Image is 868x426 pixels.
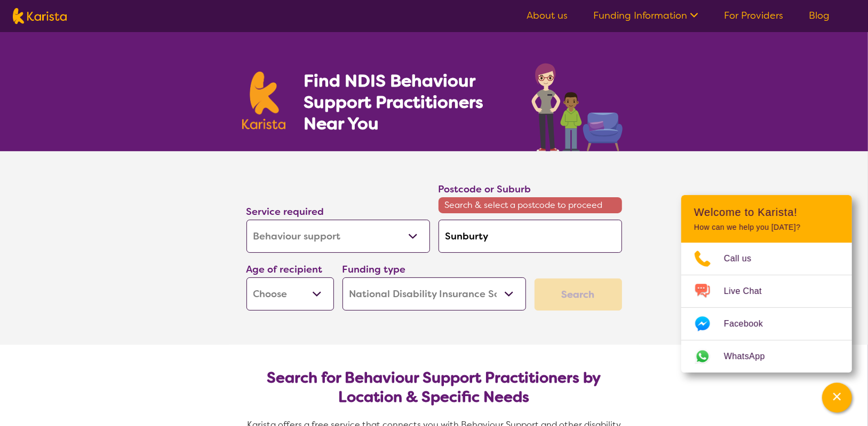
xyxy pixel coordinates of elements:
span: Live Chat [724,283,775,299]
span: Facebook [724,316,776,332]
button: Channel Menu [822,383,852,413]
h1: Find NDIS Behaviour Support Practitioners Near You [304,70,510,134]
label: Postcode or Suburb [439,183,531,196]
a: For Providers [724,9,783,22]
img: Karista logo [242,72,286,129]
img: Karista logo [13,8,67,24]
p: How can we help you [DATE]? [694,223,839,232]
label: Funding type [343,263,406,276]
span: Search & select a postcode to proceed [439,197,622,213]
h2: Welcome to Karista! [694,206,839,219]
ul: Choose channel [681,243,852,373]
a: Blog [809,9,830,22]
span: Call us [724,251,765,267]
img: behaviour-support [529,58,626,151]
a: Funding Information [593,9,698,22]
a: About us [527,9,568,22]
input: Type [439,220,622,253]
h2: Search for Behaviour Support Practitioners by Location & Specific Needs [255,368,614,407]
span: WhatsApp [724,348,778,365]
a: Web link opens in a new tab. [681,340,852,373]
div: Channel Menu [681,195,852,373]
label: Service required [246,205,324,218]
label: Age of recipient [246,263,323,276]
